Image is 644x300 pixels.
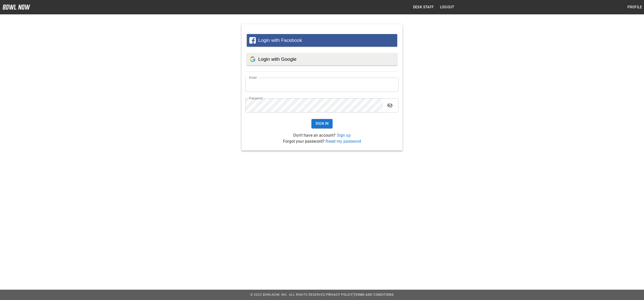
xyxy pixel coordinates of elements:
a: Terms and Conditions [354,293,394,296]
button: Login with Facebook [247,34,397,47]
p: Forgot your password? [246,138,398,144]
a: Reset my password [326,139,361,144]
button: toggle password visibility [385,100,395,110]
a: Privacy Policy [326,293,353,296]
button: Sign In [311,119,333,128]
img: logo [3,5,30,10]
a: Sign up [337,133,351,138]
button: Logout [438,3,456,12]
span: © 2022 BowlNow, Inc. All Rights Reserved. [250,293,326,296]
button: Profile [625,3,644,12]
button: Desk Staff [411,3,436,12]
p: Don't have an account? [246,132,398,138]
span: Login with Google [258,56,296,62]
button: Login with Google [247,53,397,66]
span: Login with Facebook [258,38,302,43]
